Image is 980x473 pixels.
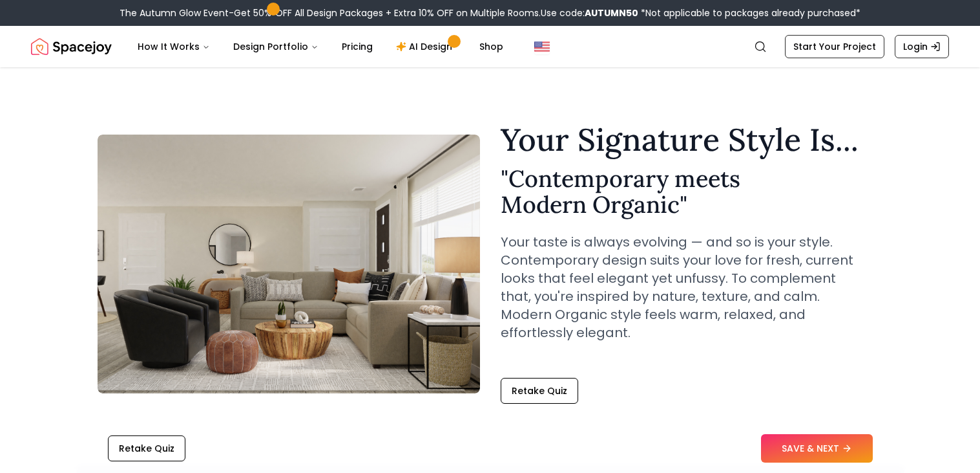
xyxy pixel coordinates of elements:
span: Use code: [541,6,638,19]
a: Login [895,35,949,58]
button: Design Portfolio [223,34,329,60]
button: Retake Quiz [501,378,578,404]
span: *Not applicable to packages already purchased* [638,6,860,19]
a: Spacejoy [31,34,112,60]
img: Spacejoy Logo [31,34,112,60]
a: AI Design [386,34,466,60]
nav: Main [127,34,514,60]
button: How It Works [127,34,220,60]
a: Shop [469,34,514,60]
h1: Your Signature Style Is... [501,124,883,155]
b: AUTUMN50 [585,6,638,19]
p: Your taste is always evolving — and so is your style. Contemporary design suits your love for fre... [501,233,883,342]
div: The Autumn Glow Event-Get 50% OFF All Design Packages + Extra 10% OFF on Multiple Rooms. [120,6,860,19]
img: Contemporary meets Modern Organic Style Example [98,135,480,393]
a: Start Your Project [785,35,884,58]
a: Pricing [331,34,383,60]
nav: Global [31,26,949,67]
button: SAVE & NEXT [761,434,873,463]
h2: " Contemporary meets Modern Organic " [501,166,883,217]
button: Retake Quiz [108,435,185,461]
img: United States [534,39,550,54]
